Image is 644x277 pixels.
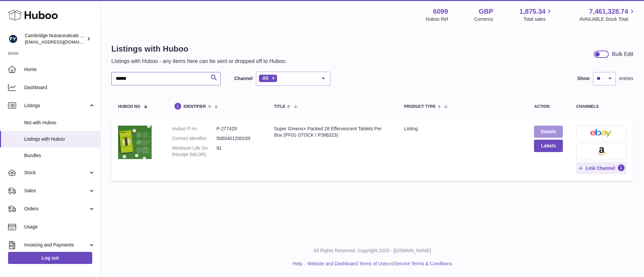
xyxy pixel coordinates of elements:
[183,105,206,109] span: identifier
[523,16,553,22] span: Total sales
[404,105,436,109] span: Product Type
[619,75,633,82] span: entries
[586,165,615,171] span: Link Channel
[262,75,268,81] span: All
[25,39,99,45] span: [EMAIL_ADDRESS][DOMAIN_NAME]
[24,136,95,142] span: Listings with Huboo
[172,145,216,158] dt: Minimum Life On Receipt (MLOR)
[24,66,95,73] span: Home
[8,252,92,264] a: Log out
[307,261,386,266] a: Website and Dashboard Terms of Use
[520,7,553,22] a: 1,875.34 Total sales
[520,7,546,16] span: 1,875.34
[305,261,452,267] li: and
[579,16,636,22] span: AVAILABLE Stock Total
[534,140,563,152] button: Labels
[216,145,261,158] dd: 91
[24,206,88,212] span: Orders
[24,152,95,159] span: Bundles
[404,126,521,132] div: listing
[597,147,606,155] img: amazon-small.png
[24,188,88,194] span: Sales
[111,58,287,65] p: Listings with Huboo - any items here can be sent or dropped off to Huboo.
[172,126,216,132] dt: Huboo P no
[577,75,590,82] label: Show
[216,135,261,142] dd: 5060401200169
[106,248,639,254] p: All Rights Reserved. Copyright 2025 - [DOMAIN_NAME]
[25,32,85,45] div: Cambridge Nutraceuticals Ltd
[589,7,628,16] span: 7,461,328.74
[111,44,287,54] h1: Listings with Huboo
[24,102,88,109] span: Listings
[274,105,285,109] span: title
[216,126,261,132] dd: P-277429
[534,126,563,138] a: Details
[576,105,627,109] div: channels
[479,7,493,16] strong: GBP
[24,120,95,126] span: Not with Huboo
[293,261,303,266] a: Help
[474,16,493,22] div: Currency
[590,129,612,137] img: ebay-small.png
[433,7,448,16] strong: 6099
[24,242,88,248] span: Invoicing and Payments
[118,126,152,159] img: Super Greens+ Packed 28 Effervescent Tablets Per Box (PF01-STOCK / P366323)
[24,224,95,230] span: Usage
[118,105,140,109] span: Huboo no
[394,261,452,266] a: Service Terms & Conditions
[576,162,627,174] button: Link Channel
[426,16,448,22] div: Huboo Ref
[579,7,636,22] a: 7,461,328.74 AVAILABLE Stock Total
[534,105,563,109] div: action
[234,75,253,82] label: Channel
[612,51,633,58] div: Bulk Edit
[274,126,391,138] div: Super Greens+ Packed 28 Effervescent Tablets Per Box (PF01-STOCK / P366323)
[24,169,88,176] span: Stock
[8,34,18,44] img: internalAdmin-6099@internal.huboo.com
[24,84,95,91] span: Dashboard
[172,135,216,142] dt: Current identifier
